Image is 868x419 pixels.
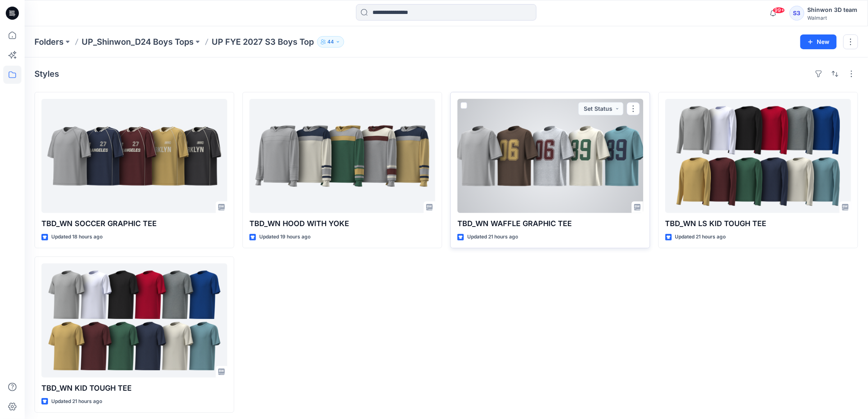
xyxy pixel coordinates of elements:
div: Walmart [808,15,858,21]
p: TBD_WN KID TOUGH TEE [41,382,227,394]
span: 99+ [773,7,785,14]
p: Updated 21 hours ago [675,233,726,241]
a: TBD_WN SOCCER GRAPHIC TEE [41,99,227,213]
p: Updated 21 hours ago [467,233,518,241]
p: Updated 21 hours ago [51,397,102,406]
h4: Styles [34,69,59,79]
p: TBD_WN SOCCER GRAPHIC TEE [41,218,227,229]
p: TBD_WN HOOD WITH YOKE [249,218,435,229]
button: New [800,34,837,49]
a: TBD_WN KID TOUGH TEE [41,263,227,378]
p: TBD_WN LS KID TOUGH TEE [665,218,851,229]
a: Folders [34,36,64,48]
div: Shinwon 3D team [808,5,858,15]
div: S3 [790,6,804,21]
p: TBD_WN WAFFLE GRAPHIC TEE [457,218,643,229]
a: UP_Shinwon_D24 Boys Tops [82,36,194,48]
p: 44 [327,37,334,46]
p: Updated 19 hours ago [259,233,311,241]
p: Updated 18 hours ago [51,233,103,241]
a: TBD_WN LS KID TOUGH TEE [665,99,851,213]
a: TBD_WN WAFFLE GRAPHIC TEE [457,99,643,213]
a: TBD_WN HOOD WITH YOKE [249,99,435,213]
p: UP FYE 2027 S3 Boys Top [212,36,314,48]
button: 44 [317,36,344,48]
